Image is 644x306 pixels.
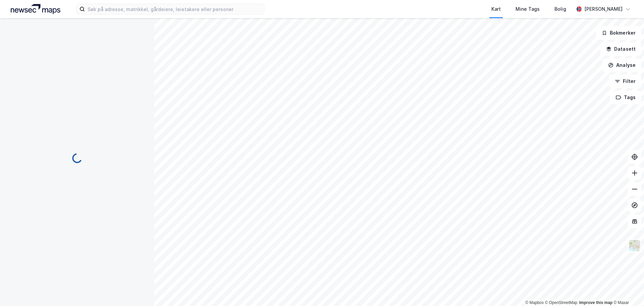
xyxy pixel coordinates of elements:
[516,5,540,13] div: Mine Tags
[584,5,623,13] div: [PERSON_NAME]
[11,4,60,14] img: logo.a4113a55bc3d86da70a041830d287a7e.svg
[579,300,612,305] a: Improve this map
[600,42,641,56] button: Datasett
[610,91,641,104] button: Tags
[545,300,578,305] a: OpenStreetMap
[610,274,644,306] iframe: Chat Widget
[525,300,544,305] a: Mapbox
[554,5,566,13] div: Bolig
[596,26,641,40] button: Bokmerker
[491,5,501,13] div: Kart
[602,58,641,72] button: Analyse
[85,4,264,14] input: Søk på adresse, matrikkel, gårdeiere, leietakere eller personer
[628,239,641,252] img: Z
[72,153,83,164] img: spinner.a6d8c91a73a9ac5275cf975e30b51cfb.svg
[609,75,641,88] button: Filter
